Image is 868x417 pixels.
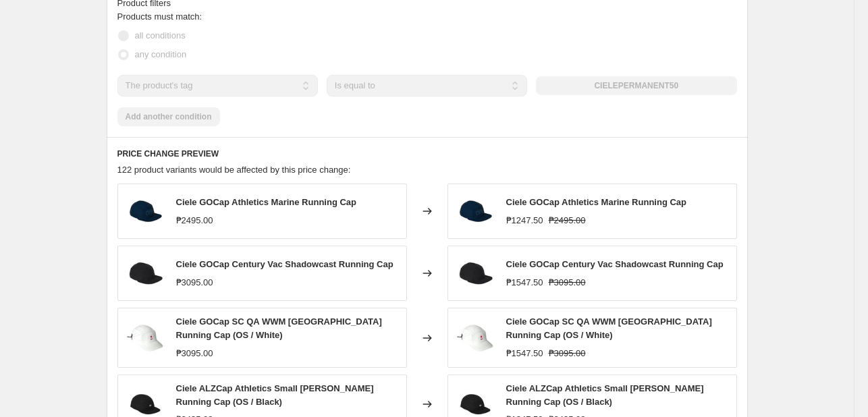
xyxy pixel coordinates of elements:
[117,11,202,22] span: Products must match:
[176,316,382,340] span: Ciele GOCap SC QA WWM [GEOGRAPHIC_DATA] Running Cap (OS / White)
[506,383,704,407] span: Ciele ALZCap Athletics Small [PERSON_NAME] Running Cap (OS / Black)
[549,214,586,227] strike: ₱2495.00
[117,165,351,175] span: 122 product variants would be affected by this price change:
[176,383,374,407] span: Ciele ALZCap Athletics Small [PERSON_NAME] Running Cap (OS / Black)
[176,197,357,207] span: Ciele GOCap Athletics Marine Running Cap
[125,318,165,358] img: 440991-3_80x.jpg
[135,30,186,40] span: all conditions
[506,347,543,360] div: ₱1547.50
[549,276,586,289] strike: ₱3095.00
[455,318,495,358] img: 440991-3_80x.jpg
[117,148,737,159] h6: PRICE CHANGE PREVIEW
[176,276,213,289] div: ₱3095.00
[506,276,543,289] div: ₱1547.50
[176,347,213,360] div: ₱3095.00
[506,259,724,269] span: Ciele GOCap Century Vac Shadowcast Running Cap
[549,347,586,360] strike: ₱3095.00
[455,253,495,294] img: CLGCCV-BK002_GoCap-CenturyVac-Shadowcast_2023_D1_FRNTL_80x.jpg
[506,316,712,340] span: Ciele GOCap SC QA WWM [GEOGRAPHIC_DATA] Running Cap (OS / White)
[176,259,394,269] span: Ciele GOCap Century Vac Shadowcast Running Cap
[176,214,213,227] div: ₱2495.00
[506,197,687,207] span: Ciele GOCap Athletics Marine Running Cap
[125,253,165,294] img: CLGCCV-BK002_GoCap-CenturyVac-Shadowcast_2023_D1_FRNTL_80x.jpg
[455,191,495,231] img: CLGCSA-NV006_GOCap-Athletics-Marine_2023_D1_FRNTL_80x.jpg
[135,49,187,59] span: any condition
[506,214,543,227] div: ₱1247.50
[125,191,165,231] img: CLGCSA-NV006_GOCap-Athletics-Marine_2023_D1_FRNTL_80x.jpg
